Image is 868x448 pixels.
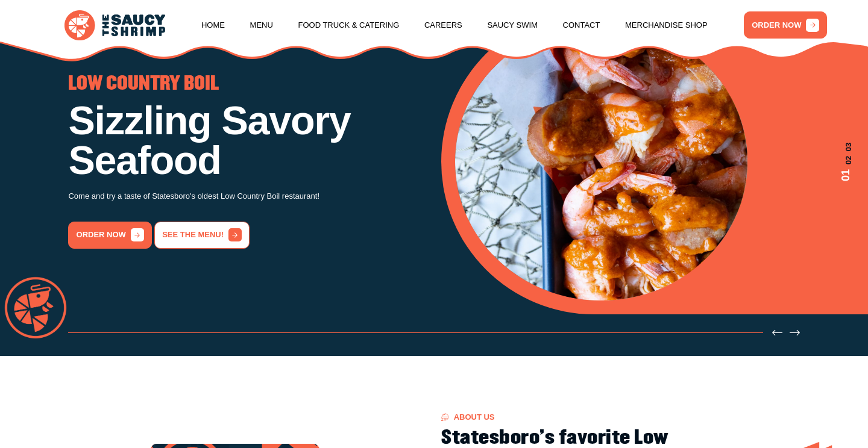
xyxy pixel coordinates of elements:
[68,222,151,249] a: order now
[563,2,600,48] a: Contact
[424,2,462,48] a: Careers
[68,101,427,181] h1: Sizzling Savory Seafood
[455,23,747,300] img: Banner Image
[625,2,708,48] a: Merchandise Shop
[68,75,427,248] div: 3 / 3
[744,11,827,39] a: ORDER NOW
[64,10,165,40] img: logo
[250,2,273,48] a: Menu
[838,155,854,164] span: 02
[838,142,854,151] span: 03
[772,328,782,338] button: Previous slide
[68,75,219,93] span: LOW COUNTRY BOIL
[154,222,250,249] a: See the menu!
[298,2,399,48] a: Food Truck & Catering
[487,2,538,48] a: Saucy Swim
[201,2,225,48] a: Home
[455,23,855,300] div: 1 / 3
[838,169,854,181] span: 01
[441,413,495,421] span: About US
[68,190,427,204] p: Come and try a taste of Statesboro's oldest Low Country Boil restaurant!
[790,328,800,338] button: Next slide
